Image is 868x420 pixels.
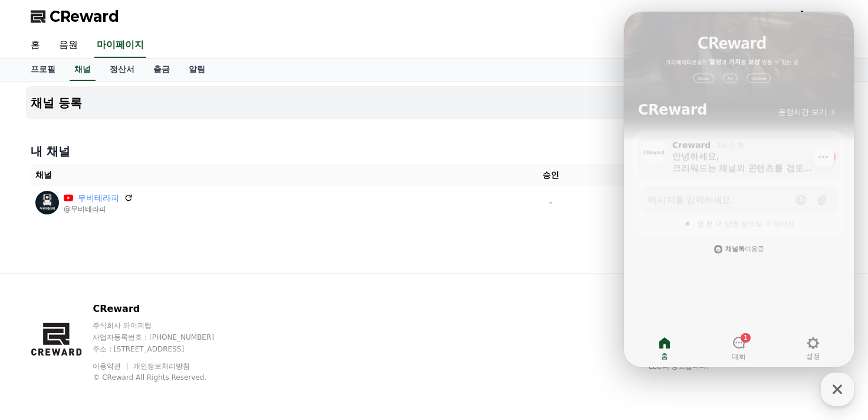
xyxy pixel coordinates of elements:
[21,33,50,58] a: 홈
[495,164,607,186] th: 승인
[93,333,236,342] p: 사업자등록번호 : [PHONE_NUMBER]
[93,302,236,316] p: CReward
[179,58,215,81] a: 알림
[26,86,842,119] button: 채널 등록
[31,7,119,26] a: CReward
[624,12,854,367] iframe: Channel chat
[50,33,87,58] a: 음원
[93,344,236,354] p: 주소 : [STREET_ADDRESS]
[78,192,119,204] a: 무비테라피
[50,7,119,26] span: CReward
[133,362,190,370] a: 개인정보처리방침
[35,191,59,214] img: 무비테라피
[93,321,236,330] p: 주식회사 와이피랩
[31,143,837,159] h4: 내 채널
[144,58,179,81] a: 출금
[94,33,146,58] a: 마이페이지
[499,197,602,209] p: -
[64,204,133,214] p: @무비테라피
[100,58,144,81] a: 정산서
[70,58,96,81] a: 채널
[607,164,837,186] th: 상태
[31,164,495,186] th: 채널
[21,58,65,81] a: 프로필
[93,373,236,382] p: © CReward All Rights Reserved.
[31,96,82,109] h4: 채널 등록
[93,362,130,370] a: 이용약관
